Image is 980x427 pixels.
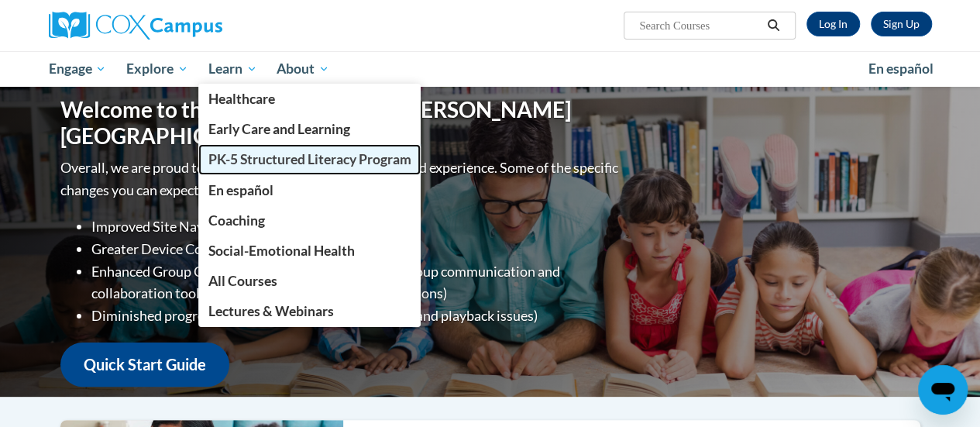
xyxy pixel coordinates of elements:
a: Early Care and Learning [198,114,421,144]
span: En español [208,182,273,198]
a: Engage [39,51,117,87]
p: Overall, we are proud to provide you with a more streamlined experience. Some of the specific cha... [60,157,622,201]
a: PK-5 Structured Literacy Program [198,144,421,174]
a: Lectures & Webinars [198,296,421,326]
li: Greater Device Compatibility [91,238,622,260]
a: All Courses [198,266,421,296]
iframe: Button to launch messaging window [918,365,968,415]
div: Main menu [37,51,944,87]
li: Improved Site Navigation [91,215,622,238]
h1: Welcome to the new and improved [PERSON_NAME][GEOGRAPHIC_DATA] [60,97,622,149]
a: Register [871,12,932,36]
span: About [277,60,329,78]
a: Quick Start Guide [60,343,229,387]
span: Social-Emotional Health [208,243,355,259]
button: Search [762,16,785,35]
a: Explore [116,51,198,87]
a: En español [858,53,944,85]
span: Learn [208,60,257,78]
span: All Courses [208,273,277,289]
a: Log In [806,12,860,36]
img: Cox Campus [49,12,222,40]
input: Search Courses [638,16,762,35]
span: Lectures & Webinars [208,303,334,319]
span: Explore [126,60,188,78]
a: Coaching [198,205,421,236]
li: Enhanced Group Collaboration Tools (Action plans, Group communication and collaboration tools, re... [91,260,622,305]
a: Social-Emotional Health [198,236,421,266]
span: Engage [48,60,106,78]
a: Learn [198,51,267,87]
span: Coaching [208,212,265,229]
span: PK-5 Structured Literacy Program [208,151,411,167]
span: Early Care and Learning [208,121,350,137]
li: Diminished progression issues (site lag, video stalling, and playback issues) [91,305,622,327]
a: About [266,51,339,87]
span: Healthcare [208,91,275,107]
a: Cox Campus [49,12,328,40]
a: En español [198,175,421,205]
span: En español [868,60,934,77]
a: Healthcare [198,84,421,114]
